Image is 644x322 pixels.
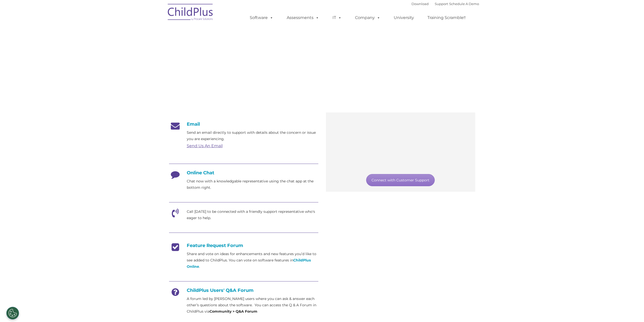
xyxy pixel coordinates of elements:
a: Send Us An Email [187,143,223,148]
a: Training Scramble!! [422,13,471,23]
button: Cookies Settings [6,307,19,319]
p: A forum led by [PERSON_NAME] users where you can ask & answer each other’s questions about the so... [187,296,318,315]
font: | [411,2,479,6]
h4: ChildPlus Users' Q&A Forum [169,288,318,293]
p: Send an email directly to support with details about the concern or issue you are experiencing. [187,129,318,142]
strong: Community > Q&A Forum [210,309,257,314]
a: Schedule A Demo [449,2,479,6]
a: Company [350,13,385,23]
a: Assessments [282,13,324,23]
a: Software [245,13,278,23]
a: ChildPlus Online [187,258,311,269]
h4: Feature Request Forum [169,243,318,248]
p: Call [DATE] to be connected with a friendly support representative who's eager to help. [187,209,318,221]
h4: Online Chat [169,170,318,176]
a: IT [327,13,347,23]
h4: Email [169,121,318,127]
p: Share and vote on ideas for enhancements and new features you’d like to see added to ChildPlus. Y... [187,251,318,270]
a: Connect with Customer Support [366,174,435,186]
a: Download [411,2,429,6]
a: Support [435,2,448,6]
p: Chat now with a knowledgable representative using the chat app at the bottom right. [187,178,318,191]
a: University [389,13,419,23]
img: ChildPlus by Procare Solutions [165,0,216,26]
